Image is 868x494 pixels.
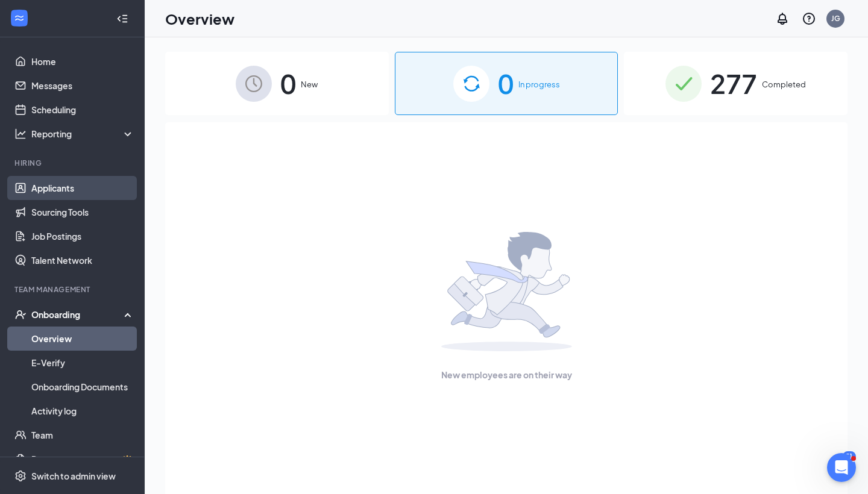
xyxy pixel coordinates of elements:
[775,11,790,26] svg: Notifications
[31,128,135,140] div: Reporting
[31,98,134,122] a: Scheduling
[518,78,560,90] span: In progress
[31,375,134,399] a: Onboarding Documents
[14,128,27,140] svg: Analysis
[31,49,134,73] a: Home
[301,78,318,90] span: New
[843,451,856,461] div: 51
[441,368,572,381] span: New employees are on their way
[31,200,134,224] a: Sourcing Tools
[31,327,134,351] a: Overview
[31,470,116,482] div: Switch to admin view
[498,63,514,104] span: 0
[116,13,128,25] svg: Collapse
[31,176,134,200] a: Applicants
[280,63,296,104] span: 0
[31,351,134,375] a: E-Verify
[14,158,132,168] div: Hiring
[710,63,757,104] span: 277
[31,399,134,423] a: Activity log
[165,8,234,29] h1: Overview
[14,470,27,482] svg: Settings
[31,73,134,98] a: Messages
[762,78,806,90] span: Completed
[31,447,134,471] a: DocumentsCrown
[31,224,134,248] a: Job Postings
[31,423,134,447] a: Team
[14,284,132,295] div: Team Management
[802,11,816,26] svg: QuestionInfo
[827,453,856,482] iframe: Intercom live chat
[31,308,124,320] div: Onboarding
[13,12,25,24] svg: WorkstreamLogo
[14,308,27,320] svg: UserCheck
[831,13,840,23] div: JG
[31,248,134,272] a: Talent Network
